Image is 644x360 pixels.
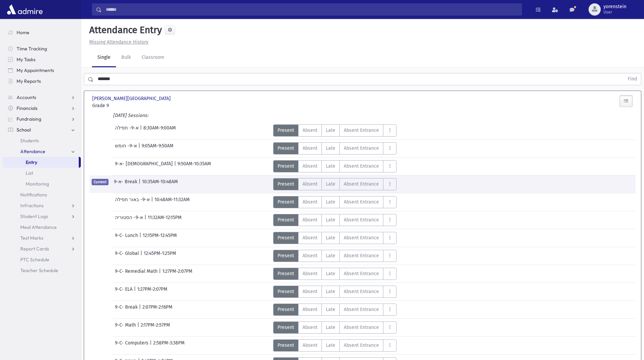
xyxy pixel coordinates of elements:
span: 9:05AM-9:50AM [142,142,173,154]
h5: Attendance Entry [87,24,162,36]
span: Absent [303,324,317,331]
span: List [26,170,33,176]
span: Late [326,216,335,223]
span: 8:30AM-9:00AM [143,124,176,137]
div: AttTypes [273,232,397,244]
span: Absent Entrance [344,216,379,223]
span: Absent Entrance [344,342,379,349]
a: Classroom [136,48,170,67]
span: 12:45PM-1:25PM [144,250,176,262]
span: Late [326,163,335,170]
span: Teacher Schedule [20,267,58,273]
span: Present [278,306,294,313]
span: Absent [303,342,317,349]
i: [DATE] Sessions: [113,113,148,118]
span: 12:15PM-12:45PM [143,232,177,244]
a: School [3,124,81,135]
a: Financials [3,103,81,114]
a: Teacher Schedule [3,265,81,276]
span: Absent Entrance [344,288,379,295]
span: Late [326,342,335,349]
span: א-9- תפילה [115,124,140,137]
span: Absent [303,163,317,170]
span: Present [278,145,294,152]
span: Present [278,216,294,223]
a: List [3,168,81,178]
a: Students [3,135,81,146]
a: Missing Attendance History [87,39,148,45]
span: Absent [303,270,317,277]
div: AttTypes [273,196,397,208]
span: | [138,142,142,154]
span: Present [278,181,294,188]
div: AttTypes [273,321,397,334]
div: AttTypes [273,214,397,226]
span: | [150,339,153,352]
div: AttTypes [273,286,397,298]
span: Absent Entrance [344,198,379,206]
div: AttTypes [273,250,397,262]
a: PTC Schedule [3,254,81,265]
span: | [140,250,144,262]
span: Attendance [20,148,45,154]
span: Late [326,288,335,295]
span: Absent [303,252,317,259]
span: My Appointments [17,67,54,73]
div: AttTypes [273,142,397,154]
span: Absent [303,127,317,134]
span: Absent Entrance [344,270,379,277]
span: 1:27PM-2:07PM [137,286,167,298]
a: Single [92,48,116,67]
span: Monitoring [26,181,49,187]
span: Present [278,198,294,206]
span: Absent Entrance [344,306,379,313]
span: Time Tracking [17,46,47,52]
span: My Tasks [17,56,35,63]
span: Fundraising [17,116,41,122]
span: | [134,286,137,298]
span: yorenstein [603,4,626,9]
span: Late [326,234,335,241]
span: Late [326,252,335,259]
span: | [144,214,148,226]
span: Report Cards [20,246,49,252]
a: Time Tracking [3,43,81,54]
span: | [140,124,143,137]
span: | [174,160,177,172]
span: | [151,196,154,208]
div: AttTypes [273,268,397,280]
span: Home [17,29,29,35]
a: Monitoring [3,178,81,189]
u: Missing Attendance History [89,39,148,45]
span: Absent [303,306,317,313]
span: Absent [303,198,317,206]
span: Absent Entrance [344,181,379,188]
span: Accounts [17,94,36,100]
span: | [137,321,141,334]
span: Present [278,342,294,349]
span: Present [278,288,294,295]
span: 1:27PM-2:07PM [162,268,192,280]
span: Absent Entrance [344,127,379,134]
span: Absent Entrance [344,252,379,259]
a: Meal Attendance [3,222,81,233]
span: Late [326,270,335,277]
span: Entry [26,159,37,165]
span: א-9- חומש [115,142,138,154]
span: א-9- באור תפילה [115,196,151,208]
span: Present [278,163,294,170]
span: Financials [17,105,38,111]
span: My Reports [17,78,41,84]
a: Home [3,27,81,38]
span: 10:35AM-10:48AM [142,178,178,190]
span: Student Logs [20,213,48,219]
span: 2:58PM-3:38PM [153,339,185,352]
div: AttTypes [273,124,397,137]
a: Entry [3,157,79,168]
span: Infractions [20,202,44,209]
span: 11:32AM-12:15PM [148,214,182,226]
span: Present [278,252,294,259]
span: | [139,178,142,190]
span: 9-C- Computers [115,339,150,352]
a: Student Logs [3,211,81,222]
